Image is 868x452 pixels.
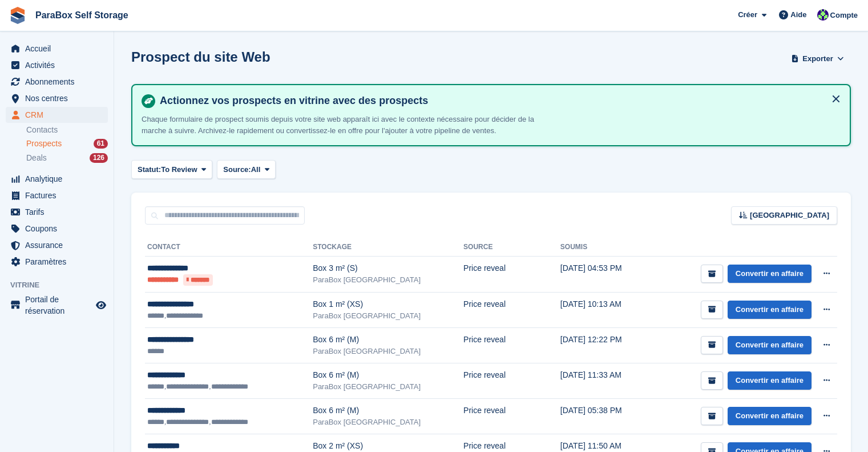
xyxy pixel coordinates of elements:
[26,152,108,164] a: Deals 126
[6,90,108,106] a: menu
[728,336,812,355] a: Convertir en affaire
[251,164,261,175] span: All
[790,9,806,21] span: Aide
[463,257,560,293] td: Price reveal
[223,164,251,175] span: Source:
[25,57,94,73] span: Activités
[728,265,812,283] a: Convertir en affaire
[25,90,94,106] span: Nos centres
[90,153,108,163] div: 126
[25,74,94,90] span: Abonnements
[6,187,108,203] a: menu
[26,125,108,135] a: Contacts
[25,171,94,187] span: Analytique
[313,405,463,417] div: Box 6 m² (M)
[313,417,463,428] div: ParaBox [GEOGRAPHIC_DATA]
[463,238,560,257] th: Source
[26,153,47,163] span: Deals
[6,294,108,317] a: menu
[789,49,846,68] button: Exporter
[313,369,463,381] div: Box 6 m² (M)
[463,399,560,434] td: Price reveal
[560,257,647,293] td: [DATE] 04:53 PM
[830,10,858,21] span: Compte
[142,114,541,136] p: Chaque formulaire de prospect soumis depuis votre site web apparaît ici avec le contexte nécessai...
[6,254,108,270] a: menu
[313,334,463,346] div: Box 6 m² (M)
[138,164,161,175] span: Statut:
[728,301,812,319] a: Convertir en affaire
[25,187,94,203] span: Factures
[313,381,463,393] div: ParaBox [GEOGRAPHIC_DATA]
[131,49,271,65] h1: Prospect du site Web
[26,138,62,149] span: Prospects
[313,346,463,357] div: ParaBox [GEOGRAPHIC_DATA]
[738,9,757,21] span: Créer
[25,294,94,317] span: Portail de réservation
[155,94,841,107] h4: Actionnez vos prospects en vitrine avec des prospects
[145,238,313,257] th: Contact
[9,7,26,24] img: stora-icon-8386f47178a22dfd0bd8f6a31ec36ba5ce8667c1dd55bd0f319d3a0aa187defe.svg
[25,237,94,253] span: Assurance
[463,363,560,398] td: Price reveal
[313,238,463,257] th: Stockage
[463,292,560,327] td: Price reveal
[6,237,108,253] a: menu
[31,6,133,25] a: ParaBox Self Storage
[313,440,463,452] div: Box 2 m² (XS)
[6,57,108,73] a: menu
[25,41,94,57] span: Accueil
[6,221,108,237] a: menu
[25,107,94,123] span: CRM
[560,292,647,327] td: [DATE] 10:13 AM
[313,274,463,286] div: ParaBox [GEOGRAPHIC_DATA]
[25,204,94,220] span: Tarifs
[728,407,812,426] a: Convertir en affaire
[6,41,108,57] a: menu
[560,363,647,398] td: [DATE] 11:33 AM
[728,371,812,390] a: Convertir en affaire
[560,238,647,257] th: Soumis
[313,298,463,310] div: Box 1 m² (XS)
[6,107,108,123] a: menu
[25,254,94,270] span: Paramètres
[94,298,108,312] a: Boutique d'aperçu
[560,327,647,363] td: [DATE] 12:22 PM
[750,210,829,221] span: [GEOGRAPHIC_DATA]
[131,160,212,179] button: Statut: To Review
[26,138,108,150] a: Prospects 61
[217,160,276,179] button: Source: All
[94,139,108,149] div: 61
[25,221,94,237] span: Coupons
[817,9,829,21] img: Tess Bédat
[313,262,463,274] div: Box 3 m² (S)
[6,74,108,90] a: menu
[161,164,197,175] span: To Review
[313,310,463,322] div: ParaBox [GEOGRAPHIC_DATA]
[6,204,108,220] a: menu
[802,53,833,65] span: Exporter
[463,327,560,363] td: Price reveal
[6,171,108,187] a: menu
[10,279,114,291] span: Vitrine
[560,399,647,434] td: [DATE] 05:38 PM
